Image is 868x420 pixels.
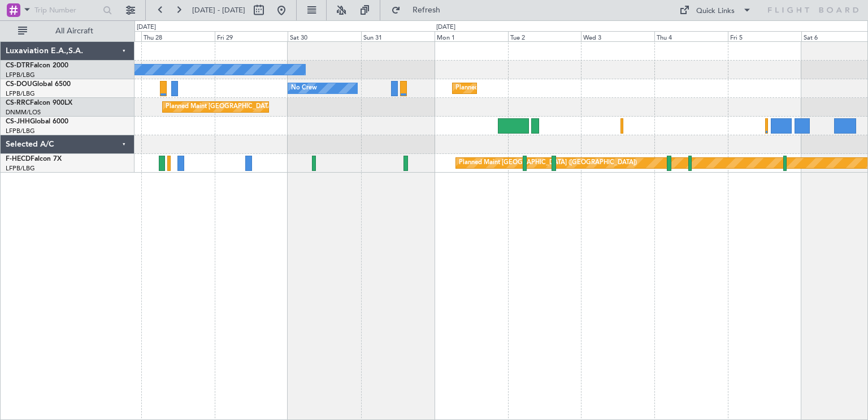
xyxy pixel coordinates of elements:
[215,31,288,41] div: Fri 29
[508,31,581,41] div: Tue 2
[6,100,72,106] a: CS-RRCFalcon 900LX
[6,100,30,106] span: CS-RRC
[6,62,30,69] span: CS-DTR
[455,80,633,97] div: Planned Maint [GEOGRAPHIC_DATA] ([GEOGRAPHIC_DATA])
[459,155,637,172] div: Planned Maint [GEOGRAPHIC_DATA] ([GEOGRAPHIC_DATA])
[288,31,361,41] div: Sat 30
[141,31,215,41] div: Thu 28
[29,27,119,35] span: All Aircraft
[192,5,245,15] span: [DATE] - [DATE]
[6,89,35,98] a: LFPB/LBG
[6,127,35,135] a: LFPB/LBG
[728,31,801,41] div: Fri 5
[6,118,68,125] a: CS-JHHGlobal 6000
[6,81,71,88] a: CS-DOUGlobal 6500
[581,31,654,41] div: Wed 3
[436,23,455,32] div: [DATE]
[403,6,450,14] span: Refresh
[6,108,41,117] a: DNMM/LOS
[166,98,344,115] div: Planned Maint [GEOGRAPHIC_DATA] ([GEOGRAPHIC_DATA])
[34,2,99,19] input: Trip Number
[435,31,508,41] div: Mon 1
[6,118,30,125] span: CS-JHH
[291,80,317,97] div: No Crew
[6,81,32,88] span: CS-DOU
[386,1,454,19] button: Refresh
[137,23,156,32] div: [DATE]
[6,164,35,173] a: LFPB/LBG
[6,156,31,162] span: F-HECD
[12,22,123,40] button: All Aircraft
[696,6,735,17] div: Quick Links
[674,1,757,19] button: Quick Links
[361,31,435,41] div: Sun 31
[654,31,728,41] div: Thu 4
[6,71,35,79] a: LFPB/LBG
[6,156,62,162] a: F-HECDFalcon 7X
[6,62,68,69] a: CS-DTRFalcon 2000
